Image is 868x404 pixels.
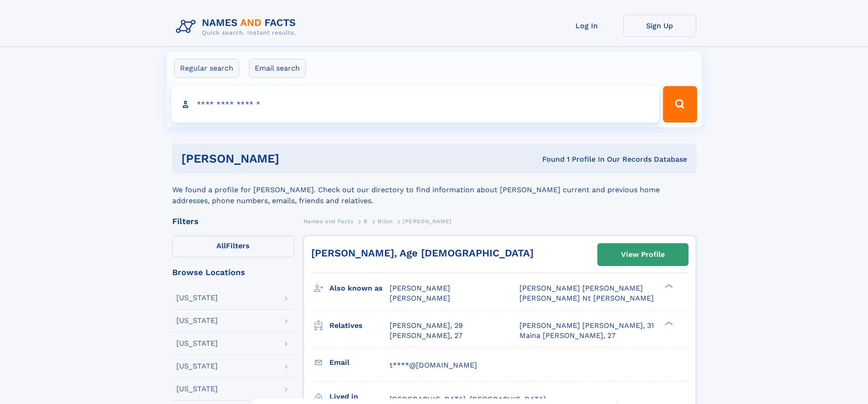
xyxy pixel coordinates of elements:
h1: [PERSON_NAME] [181,153,411,164]
div: Filters [172,217,294,225]
input: search input [171,86,659,123]
div: We found a profile for [PERSON_NAME]. Check out our directory to find information about [PERSON_N... [172,174,696,206]
h3: Also known as [329,281,390,296]
a: [PERSON_NAME], 27 [390,331,462,341]
span: [PERSON_NAME] [403,218,452,225]
a: Sign Up [623,15,696,37]
h3: Relatives [329,318,390,333]
label: Regular search [174,59,239,78]
div: [US_STATE] [176,294,218,302]
a: [PERSON_NAME] [PERSON_NAME], 31 [519,321,654,331]
div: [US_STATE] [176,340,218,347]
span: [PERSON_NAME] [390,284,450,292]
h3: Email [329,355,390,370]
a: [PERSON_NAME], Age [DEMOGRAPHIC_DATA] [311,247,534,259]
span: Bilon [378,218,392,225]
a: B [364,215,368,227]
span: [PERSON_NAME] [PERSON_NAME] [519,284,643,292]
a: Log In [550,15,623,37]
a: Maina [PERSON_NAME], 27 [519,331,616,341]
a: Names and Facts [303,215,354,227]
label: Email search [249,59,306,78]
div: [US_STATE] [176,363,218,370]
span: [PERSON_NAME] [390,294,450,302]
div: Found 1 Profile In Our Records Database [411,154,687,164]
div: ❯ [663,320,673,326]
button: Search Button [663,86,697,123]
img: Logo Names and Facts [172,15,303,39]
div: ❯ [663,283,673,289]
div: [US_STATE] [176,317,218,324]
span: B [364,218,368,225]
span: [GEOGRAPHIC_DATA], [GEOGRAPHIC_DATA] [390,395,546,404]
span: All [216,241,226,250]
div: [US_STATE] [176,385,218,393]
a: Bilon [378,215,392,227]
a: [PERSON_NAME], 29 [390,321,463,331]
span: [PERSON_NAME] Nt [PERSON_NAME] [519,294,654,302]
div: Browse Locations [172,268,294,276]
div: View Profile [621,244,665,265]
label: Filters [172,235,294,257]
a: View Profile [598,244,688,266]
